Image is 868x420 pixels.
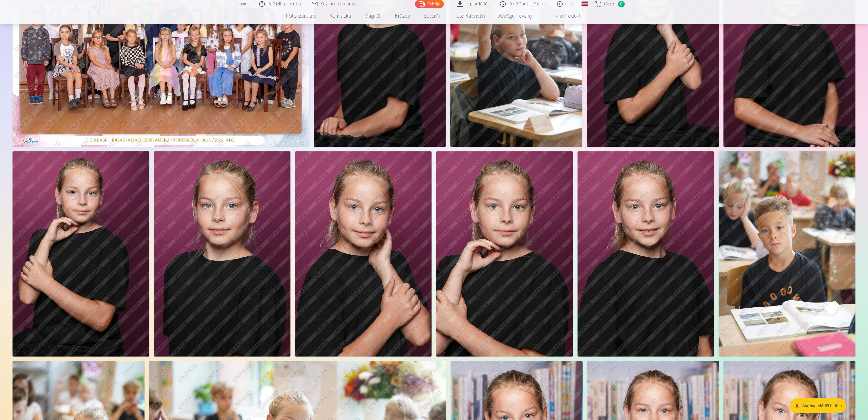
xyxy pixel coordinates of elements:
[790,398,846,413] button: Augšupielādēt bildes
[604,1,616,7] span: Grozs
[618,1,625,7] span: 0
[240,2,246,6] img: /fa1
[358,8,389,24] a: Magnēti
[280,8,323,24] a: Foto izdrukas
[540,8,589,24] a: Visi produkti
[389,8,417,24] a: Krūzes
[417,8,447,24] a: Suvenīri
[447,8,492,24] a: Foto kalendāri
[492,8,540,24] a: Atslēgu piekariņi
[323,8,358,24] a: Komplekti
